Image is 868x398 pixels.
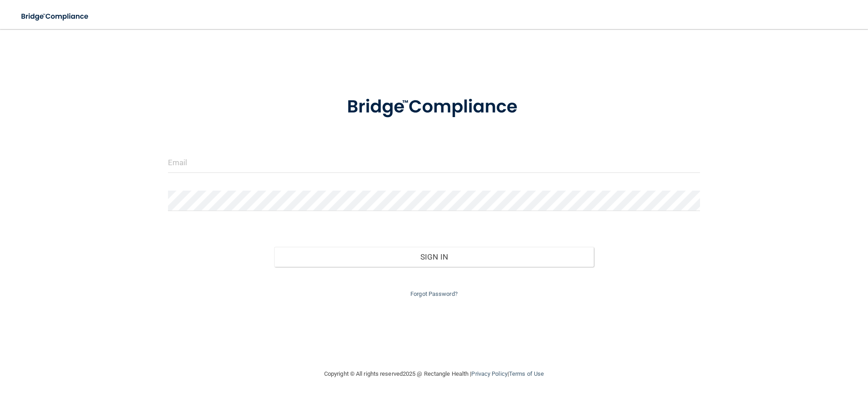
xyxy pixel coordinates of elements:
[14,7,97,26] img: bridge_compliance_login_screen.278c3ca4.svg
[410,290,458,297] a: Forgot Password?
[168,152,700,173] input: Email
[471,370,507,377] a: Privacy Policy
[509,370,544,377] a: Terms of Use
[328,84,540,131] img: bridge_compliance_login_screen.278c3ca4.svg
[274,247,594,267] button: Sign In
[268,359,600,388] div: Copyright © All rights reserved 2025 @ Rectangle Health | |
